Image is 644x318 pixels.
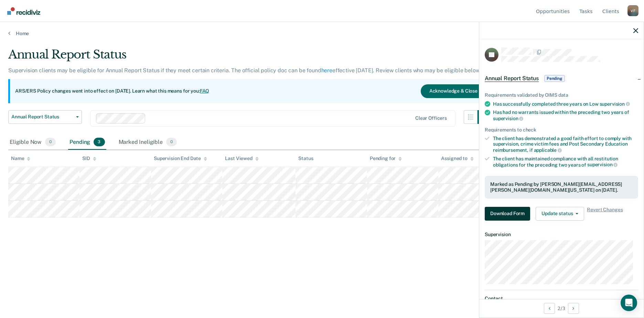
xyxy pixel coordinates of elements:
a: here [321,67,332,74]
div: 2 / 3 [479,299,644,317]
div: Annual Report Status [8,47,491,67]
div: Status [298,156,313,161]
div: Requirements to check [485,127,638,133]
span: 0 [166,138,177,147]
span: supervision [600,101,630,107]
button: Download Form [485,207,530,221]
div: Has successfully completed three years on Low [493,101,638,107]
div: Name [11,156,30,161]
span: Pending [544,75,565,82]
span: 3 [94,138,105,147]
div: The client has demonstrated a good faith effort to comply with supervision, crime victim fees and... [493,136,638,153]
div: Supervision End Date [154,156,207,161]
div: Assigned to [441,156,473,161]
span: supervision [587,162,618,167]
dt: Supervision [485,232,638,237]
img: Recidiviz [7,7,40,15]
dt: Contact [485,296,638,301]
div: Clear officers [415,115,447,121]
p: ARS/ERS Policy changes went into effect on [DATE]. Learn what this means for you: [15,88,209,95]
button: Acknowledge & Close [421,84,486,98]
span: 0 [45,138,56,147]
a: FAQ [200,88,210,94]
div: Open Intercom Messenger [621,295,637,311]
button: Profile dropdown button [627,5,638,16]
div: The client has maintained compliance with all restitution obligations for the preceding two years of [493,156,638,168]
div: Marked as Pending by [PERSON_NAME][EMAIL_ADDRESS][PERSON_NAME][DOMAIN_NAME][US_STATE] on [DATE]. [490,181,633,193]
div: Last Viewed [225,156,258,161]
button: Next Opportunity [568,303,579,314]
p: Supervision clients may be eligible for Annual Report Status if they meet certain criteria. The o... [8,67,481,74]
div: Requirements validated by OIMS data [485,92,638,98]
a: Navigate to form link [485,207,533,221]
span: supervision [493,116,523,121]
div: Eligible Now [8,135,57,150]
div: Annual Report StatusPending [479,67,644,89]
div: Pending [68,135,106,150]
button: Update status [536,207,584,221]
span: applicable [534,147,562,153]
a: Home [8,30,636,36]
div: Pending for [370,156,402,161]
span: Annual Report Status [485,75,539,82]
span: Revert Changes [587,207,623,221]
div: V F [627,5,638,16]
button: Previous Opportunity [544,303,555,314]
div: Marked Ineligible [117,135,179,150]
div: Has had no warrants issued within the preceding two years of [493,109,638,121]
div: SID [82,156,96,161]
span: Annual Report Status [11,114,73,120]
